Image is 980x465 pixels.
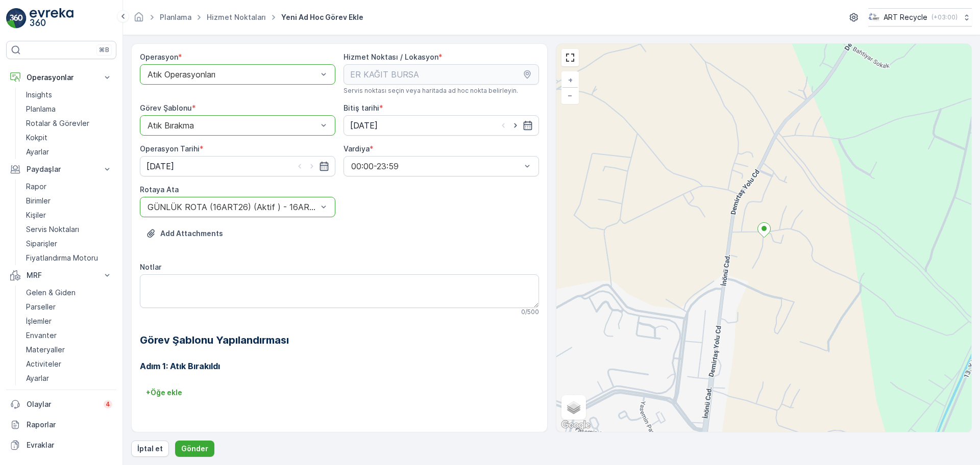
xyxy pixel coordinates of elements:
a: Planlama [160,13,191,21]
span: Yeni Ad Hoc Görev Ekle [279,12,365,22]
p: 4 [106,400,110,408]
p: Kokpit [26,133,47,143]
a: Ana Sayfa [133,15,144,24]
img: image_23.png [868,12,879,23]
button: MRF [6,265,116,286]
img: Google [559,419,593,432]
h2: Görev Şablonu Yapılandırması [140,332,539,348]
a: Birimler [22,194,116,208]
label: Vardiya [344,144,370,153]
label: Görev Şablonu [140,104,192,112]
a: Parseller [22,300,116,314]
a: View Fullscreen [562,50,578,65]
a: Olaylar4 [6,394,116,415]
span: − [568,91,573,99]
a: İşlemler [22,314,116,328]
input: dd/mm/yyyy [344,115,539,136]
img: logo_light-DOdMpM7g.png [30,8,73,29]
p: Rotalar & Görevler [26,118,89,128]
label: Notlar [140,263,161,271]
a: Servis Noktaları [22,222,116,237]
p: ( +03:00 ) [932,13,958,21]
p: Gelen & Giden [26,288,76,298]
a: Kişiler [22,208,116,222]
label: Operasyon [140,53,178,61]
a: Fiyatlandırma Motoru [22,251,116,265]
p: İşlemler [26,316,52,326]
a: Evraklar [6,435,116,455]
button: Operasyonlar [6,67,116,88]
a: Ayarlar [22,371,116,385]
a: Activiteler [22,357,116,371]
a: Kokpit [22,131,116,145]
label: Bitiş tarihi [344,104,379,112]
p: + Öğe ekle [146,387,182,398]
p: Activiteler [26,359,61,369]
p: Kişiler [26,210,46,220]
p: Raporlar [27,420,112,430]
img: logo [6,8,27,29]
a: Gelen & Giden [22,286,116,300]
a: Layers [562,396,585,419]
p: Siparişler [26,239,57,249]
p: Birimler [26,196,51,206]
p: Planlama [26,104,56,114]
a: Rapor [22,179,116,194]
button: +Öğe ekle [140,384,188,401]
p: Envanter [26,330,57,341]
a: Siparişler [22,237,116,251]
p: ⌘B [99,46,109,54]
a: Planlama [22,102,116,116]
button: ART Recycle(+03:00) [868,8,972,27]
p: MRF [27,270,96,280]
p: Rapor [26,182,46,192]
input: dd/mm/yyyy [140,156,335,176]
p: 0 / 500 [521,308,539,316]
a: Insights [22,88,116,102]
p: Ayarlar [26,373,49,383]
button: Gönder [175,441,214,457]
p: Ayarlar [26,147,49,157]
a: Rotalar & Görevler [22,116,116,131]
label: Rotaya Ata [140,185,179,194]
p: Olaylar [27,399,97,409]
a: Yakınlaştır [562,72,578,88]
a: Ayarlar [22,145,116,159]
a: Bu bölgeyi Google Haritalar'da açın (yeni pencerede açılır) [559,419,593,432]
span: Servis noktası seçin veya haritada ad hoc nokta belirleyin. [344,87,518,95]
p: Insights [26,90,52,100]
a: Materyaller [22,343,116,357]
button: İptal et [131,441,169,457]
p: Materyaller [26,345,65,355]
p: Add Attachments [160,228,223,239]
p: İptal et [137,444,163,454]
p: Evraklar [27,440,112,450]
span: + [568,75,573,84]
p: Gönder [181,444,208,454]
label: Operasyon Tarihi [140,144,200,153]
input: ER KAĞIT BURSA [344,64,539,85]
a: Hizmet Noktaları [207,13,266,21]
p: Operasyonlar [27,72,96,83]
p: Servis Noktaları [26,224,79,235]
p: ART Recycle [884,12,927,22]
button: Paydaşlar [6,159,116,179]
a: Raporlar [6,415,116,435]
p: Parseller [26,302,56,312]
label: Hizmet Noktası / Lokasyon [344,53,438,61]
a: Uzaklaştır [562,88,578,103]
p: Fiyatlandırma Motoru [26,253,98,263]
button: Dosya Yükle [140,225,229,242]
a: Envanter [22,328,116,343]
h3: Adım 1: Atık Bırakıldı [140,360,539,372]
p: Paydaşlar [27,164,96,174]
